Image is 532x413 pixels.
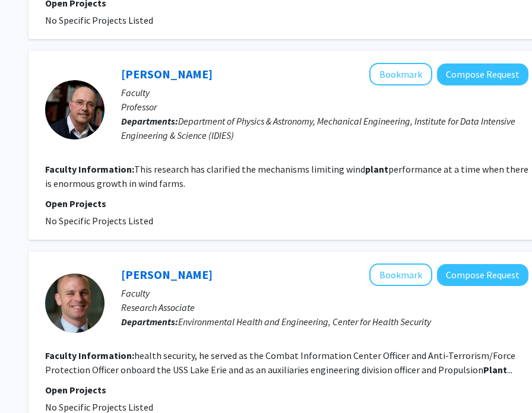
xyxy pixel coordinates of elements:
[45,401,153,413] span: No Specific Projects Listed
[121,300,528,314] p: Research Associate
[45,163,134,175] b: Faculty Information:
[369,63,432,85] button: Add Charles Meneveau to Bookmarks
[121,66,213,81] a: [PERSON_NAME]
[483,364,507,376] b: Plant
[437,264,528,286] button: Compose Request to Matthew Shearer
[45,163,528,189] fg-read-more: This research has clarified the mechanisms limiting wind performance at a time when there is enor...
[121,316,178,328] b: Departments:
[121,286,528,300] p: Faculty
[365,163,388,175] b: plant
[45,383,528,397] p: Open Projects
[45,196,528,211] p: Open Projects
[45,350,134,361] b: Faculty Information:
[45,14,153,26] span: No Specific Projects Listed
[178,316,431,328] span: Environmental Health and Engineering, Center for Health Security
[45,350,515,376] fg-read-more: health security, he served as the Combat Information Center Officer and Anti-Terrorism/Force Prot...
[9,360,50,404] iframe: Chat
[121,115,178,127] b: Departments:
[369,263,432,286] button: Add Matthew Shearer to Bookmarks
[121,100,528,114] p: Professor
[437,63,528,85] button: Compose Request to Charles Meneveau
[121,85,528,100] p: Faculty
[121,267,213,282] a: [PERSON_NAME]
[45,215,153,227] span: No Specific Projects Listed
[121,115,515,141] span: Department of Physics & Astronomy, Mechanical Engineering, Institute for Data Intensive Engineeri...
